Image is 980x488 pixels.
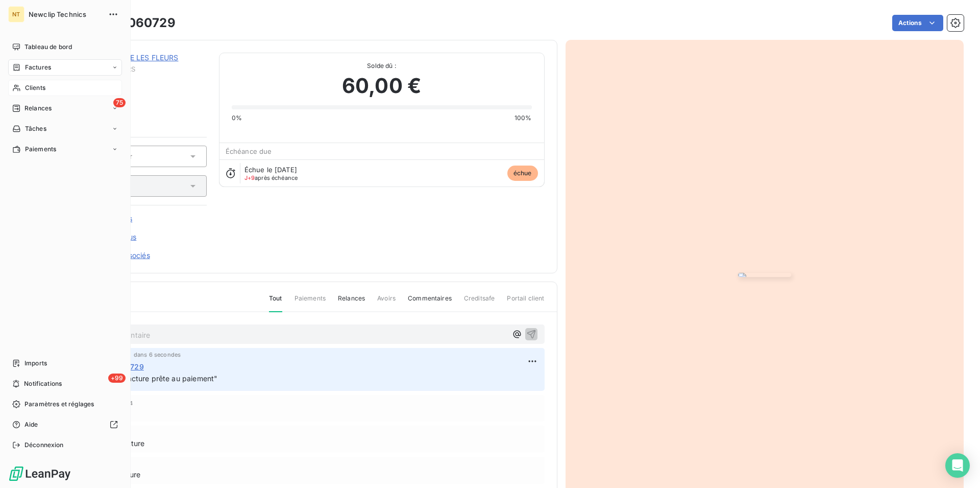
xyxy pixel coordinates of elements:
a: Tableau de bord [8,39,122,55]
span: Creditsafe [464,294,495,311]
span: Relances [24,104,52,113]
div: Open Intercom Messenger [945,453,970,478]
span: Paiements [295,294,326,311]
a: Paramètres et réglages [8,396,122,412]
span: Factures [25,63,51,72]
span: Aide [24,420,38,429]
span: Paramètres et réglages [24,400,94,409]
a: Paiements [8,141,122,157]
span: Déconnexion [24,440,64,450]
span: 75 [113,98,126,107]
span: POLYLESFLEURS [80,65,207,73]
span: Avoirs [377,294,396,311]
img: Logo LeanPay [8,466,71,482]
span: dans 6 secondes [134,352,181,358]
span: Relances [338,294,365,311]
img: invoice_thumbnail [738,273,791,277]
span: Tableau de bord [24,42,72,52]
span: après échéance [244,175,298,181]
span: Mail du [DATE] "facture prête au paiement" [68,374,217,383]
span: J+9 [244,174,255,181]
a: Imports [8,355,122,371]
div: NT [8,6,24,22]
span: 100% [514,113,532,123]
span: Imports [24,359,47,368]
span: Paiements [25,145,56,154]
h3: FC25060729 [95,14,176,32]
button: Actions [892,15,943,31]
a: Factures [8,59,122,76]
span: +99 [108,374,126,383]
span: Tâches [25,124,46,133]
span: 0% [232,113,242,123]
span: Portail client [507,294,544,311]
span: Tout [269,294,282,312]
a: Clients [8,80,122,96]
span: Notifications [24,379,62,388]
span: Newclip Technics [29,10,102,18]
span: Clients [25,83,45,92]
span: Commentaires [408,294,452,311]
span: Échéance due [226,147,272,155]
span: 60,00 € [342,71,421,101]
span: échue [507,166,538,181]
a: Tâches [8,121,122,137]
a: Aide [8,416,122,433]
span: Solde dû : [232,61,532,71]
span: Échue le [DATE] [244,166,297,174]
a: 75Relances [8,100,122,117]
